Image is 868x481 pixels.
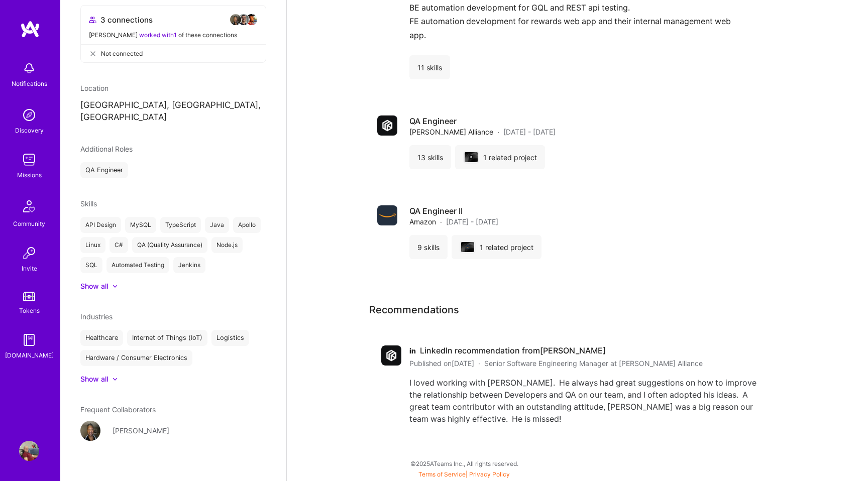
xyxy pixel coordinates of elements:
[465,152,478,162] img: cover
[20,20,40,38] img: logo
[13,218,45,229] div: Community
[110,237,128,253] div: C#
[80,199,97,208] span: Skills
[418,470,466,478] a: Terms of Service
[160,217,201,233] div: TypeScript
[19,441,39,461] img: User Avatar
[478,358,480,369] span: ·
[80,162,128,178] div: QA Engineer
[89,50,97,58] i: icon CloseGray
[452,235,541,259] div: 1 related project
[409,145,451,169] div: 13 skills
[23,292,35,301] img: tokens
[12,78,47,89] div: Notifications
[100,15,153,25] span: 3 connections
[19,58,39,78] img: bell
[409,345,416,356] span: in
[80,421,100,441] img: User Avatar
[17,170,42,180] div: Missions
[125,217,156,233] div: MySQL
[466,245,470,249] img: Company logo
[409,55,450,79] div: 11 skills
[106,257,169,273] div: Automated Testing
[409,358,474,369] span: Published on [DATE]
[461,242,474,252] img: cover
[205,217,229,233] div: Java
[80,217,121,233] div: API Design
[409,216,436,227] span: Amazon
[80,330,123,346] div: Healthcare
[497,127,499,137] span: ·
[409,235,448,259] div: 9 skills
[455,145,545,169] div: 1 related project
[80,281,108,291] div: Show all
[89,30,258,40] div: [PERSON_NAME] of these connections
[113,425,169,436] div: [PERSON_NAME]
[80,145,133,153] span: Additional Roles
[409,115,556,127] h4: QA Engineer
[15,125,44,136] div: Discovery
[17,194,41,218] img: Community
[19,105,39,125] img: discovery
[233,217,261,233] div: Apollo
[409,377,759,425] div: I loved working with [PERSON_NAME]. He always had great suggestions on how to improve the relatio...
[19,330,39,350] img: guide book
[211,330,249,346] div: Logistics
[139,31,177,39] span: worked with 1
[101,48,143,59] span: Not connected
[127,330,207,346] div: Internet of Things (IoT)
[19,305,40,316] div: Tokens
[17,441,42,461] a: User Avatar
[418,470,510,478] span: |
[469,470,510,478] a: Privacy Policy
[469,155,473,159] img: Company logo
[80,421,266,441] a: User Avatar[PERSON_NAME]
[80,257,102,273] div: SQL
[211,237,243,253] div: Node.js
[246,14,258,26] img: avatar
[238,14,250,26] img: avatar
[377,115,397,136] img: Company logo
[89,16,96,24] i: icon Collaborator
[5,350,54,360] div: [DOMAIN_NAME]
[132,237,207,253] div: QA (Quality Assurance)
[60,451,868,476] div: © 2025 ATeams Inc., All rights reserved.
[420,345,606,356] span: LinkedIn recommendation from [PERSON_NAME]
[80,374,108,384] div: Show all
[80,405,156,414] span: Frequent Collaborators
[409,205,498,216] h4: QA Engineer II
[446,216,498,227] span: [DATE] - [DATE]
[80,83,266,93] div: Location
[80,350,192,366] div: Hardware / Consumer Electronics
[80,312,113,321] span: Industries
[80,237,105,253] div: Linux
[503,127,556,137] span: [DATE] - [DATE]
[484,358,703,369] span: Senior Software Engineering Manager at [PERSON_NAME] Alliance
[173,257,205,273] div: Jenkins
[381,345,401,366] img: Dray Alliance logo
[80,99,266,124] p: [GEOGRAPHIC_DATA], [GEOGRAPHIC_DATA], [GEOGRAPHIC_DATA]
[22,263,37,274] div: Invite
[369,302,459,317] span: Recommendations
[19,150,39,170] img: teamwork
[19,243,39,263] img: Invite
[377,205,397,225] img: Company logo
[409,127,493,137] span: [PERSON_NAME] Alliance
[230,14,242,26] img: avatar
[80,5,266,63] button: 3 connectionsavataravataravatar[PERSON_NAME] worked with1 of these connectionsNot connected
[440,216,442,227] span: ·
